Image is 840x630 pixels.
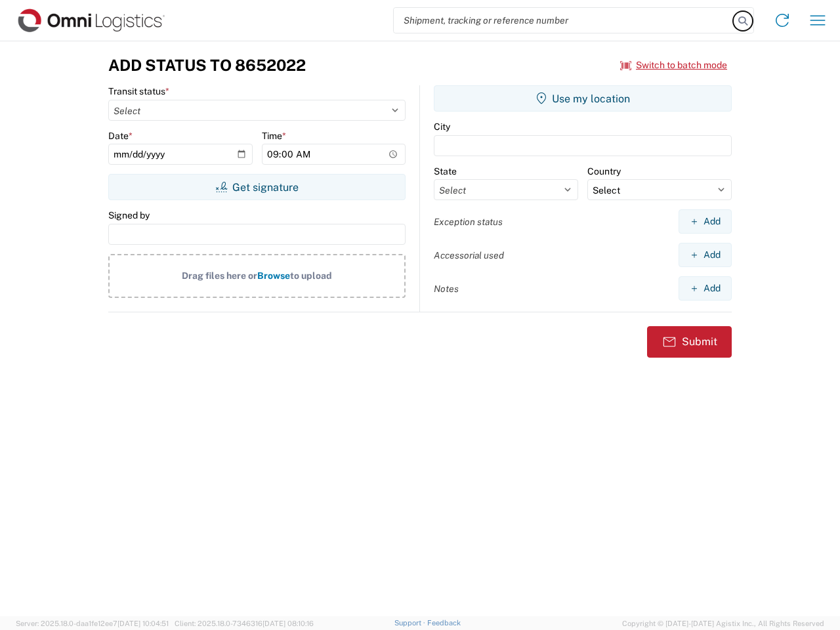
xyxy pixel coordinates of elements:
[434,165,457,177] label: State
[175,619,314,627] span: Client: 2025.18.0-7346316
[427,619,461,627] a: Feedback
[679,243,732,267] button: Add
[262,619,314,627] span: [DATE] 08:10:16
[434,249,504,261] label: Accessorial used
[620,54,727,76] button: Switch to batch mode
[434,283,459,295] label: Notes
[108,85,169,97] label: Transit status
[434,216,503,228] label: Exception status
[679,209,732,234] button: Add
[394,619,427,627] a: Support
[108,209,150,221] label: Signed by
[257,270,290,281] span: Browse
[434,121,450,133] label: City
[587,165,621,177] label: Country
[434,85,732,112] button: Use my location
[108,174,406,200] button: Get signature
[182,270,257,281] span: Drag files here or
[117,619,169,627] span: [DATE] 10:04:51
[16,619,169,627] span: Server: 2025.18.0-daa1fe12ee7
[108,130,133,142] label: Date
[622,618,824,629] span: Copyright © [DATE]-[DATE] Agistix Inc., All Rights Reserved
[262,130,286,142] label: Time
[647,326,732,358] button: Submit
[394,8,734,33] input: Shipment, tracking or reference number
[108,56,306,75] h3: Add Status to 8652022
[290,270,332,281] span: to upload
[679,276,732,301] button: Add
